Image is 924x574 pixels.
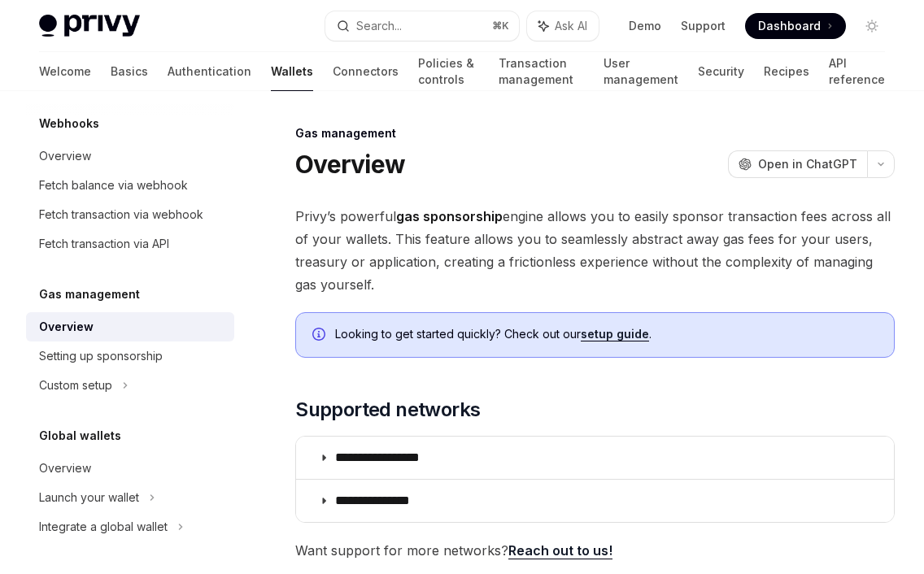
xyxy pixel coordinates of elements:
a: Welcome [39,52,91,91]
span: ⌘ K [492,20,509,33]
div: Overview [39,459,91,478]
span: Dashboard [758,18,821,34]
div: Launch your wallet [39,488,139,507]
button: Search...⌘K [325,11,519,41]
a: setup guide [581,327,649,341]
a: Fetch balance via webhook [26,171,234,200]
span: Ask AI [555,18,587,34]
button: Open in ChatGPT [728,150,867,178]
div: Overview [39,146,91,166]
strong: gas sponsorship [396,208,503,224]
a: Overview [26,141,234,171]
svg: Info [312,328,329,344]
button: Ask AI [527,11,599,41]
div: Setting up sponsorship [39,346,163,366]
span: Looking to get started quickly? Check out our . [335,326,878,342]
button: Toggle dark mode [859,13,885,39]
div: Fetch transaction via API [39,234,169,254]
span: Want support for more networks? [295,539,895,562]
h5: Webhooks [39,114,99,133]
a: Support [681,18,726,34]
span: Open in ChatGPT [758,156,857,172]
a: Overview [26,312,234,341]
h5: Gas management [39,285,140,304]
a: Basics [111,52,148,91]
a: Fetch transaction via API [26,229,234,259]
img: light logo [39,15,140,37]
h5: Global wallets [39,426,121,446]
span: Privy’s powerful engine allows you to easily sponsor transaction fees across all of your wallets.... [295,205,895,296]
a: Dashboard [745,13,846,39]
div: Fetch transaction via webhook [39,205,203,224]
a: Policies & controls [418,52,479,91]
a: Setting up sponsorship [26,341,234,371]
a: Wallets [271,52,313,91]
a: Authentication [168,52,251,91]
a: Connectors [333,52,399,91]
div: Custom setup [39,376,112,395]
a: Overview [26,454,234,483]
a: Reach out to us! [508,542,612,559]
a: Transaction management [499,52,584,91]
div: Integrate a global wallet [39,517,168,537]
span: Supported networks [295,397,480,423]
div: Search... [356,16,402,36]
a: Fetch transaction via webhook [26,200,234,229]
a: User management [604,52,678,91]
div: Fetch balance via webhook [39,176,188,195]
a: API reference [829,52,885,91]
a: Demo [629,18,661,34]
div: Overview [39,317,94,337]
a: Security [698,52,744,91]
a: Recipes [764,52,809,91]
div: Gas management [295,125,895,141]
h1: Overview [295,150,405,179]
